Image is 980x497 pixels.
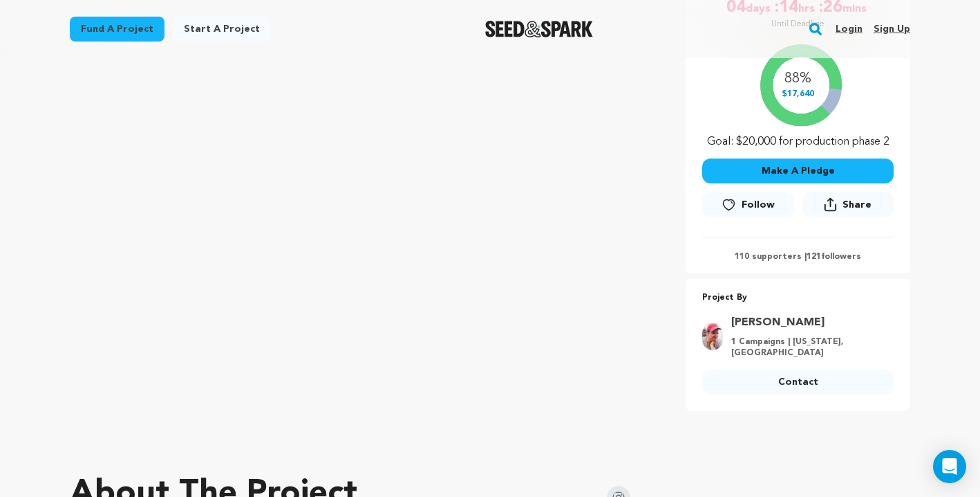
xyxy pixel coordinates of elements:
[802,192,894,223] span: Share
[842,198,871,212] span: Share
[70,17,164,42] a: Fund a project
[731,314,885,331] a: Goto Scott DeGraw profile
[802,192,894,217] button: Share
[485,21,594,37] a: Seed&Spark Homepage
[173,17,271,42] a: Start a project
[702,159,894,183] button: Make A Pledge
[933,450,966,483] div: Open Intercom Messenger
[874,18,910,40] a: Sign up
[807,253,821,261] span: 121
[702,290,894,306] p: Project By
[731,336,885,359] p: 1 Campaigns | [US_STATE], [GEOGRAPHIC_DATA]
[702,370,894,395] a: Contact
[742,198,775,212] span: Follow
[702,323,723,350] img: 73bbabdc3393ef94.png
[485,21,594,37] img: Seed&Spark Logo Dark Mode
[836,18,863,40] a: Login
[702,192,793,217] a: Follow
[702,251,894,262] p: 110 supporters | followers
